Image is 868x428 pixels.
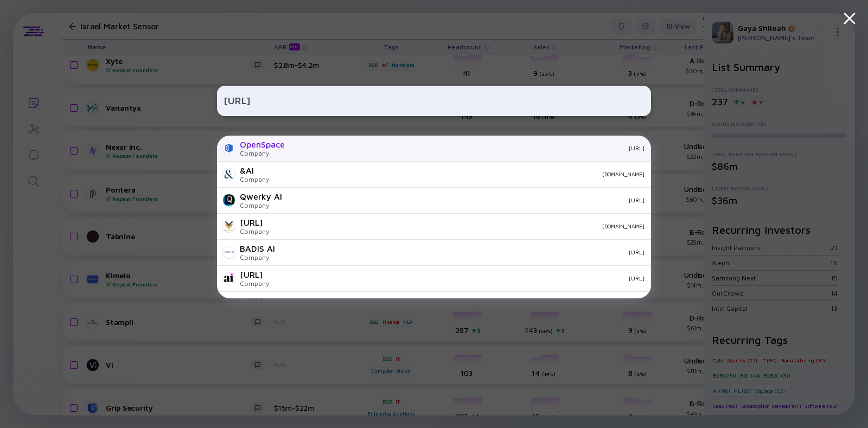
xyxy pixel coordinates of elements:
div: Company [240,227,269,235]
div: Pebbles Ai [240,296,282,305]
div: BADIS AI [240,244,275,253]
div: Company [240,201,282,209]
div: OpenSpace [240,139,285,149]
div: Company [240,149,285,157]
div: [URL] [284,249,644,255]
div: [DOMAIN_NAME] [278,171,644,177]
div: [URL] [278,275,644,282]
div: &AI [240,165,269,175]
input: Search Company or Investor... [224,91,644,111]
div: Company [240,279,269,288]
div: Company [240,253,275,261]
div: Company [240,175,269,183]
div: [URL] [240,218,269,227]
div: [URL] [291,197,644,203]
div: [URL] [240,270,269,279]
div: [URL] [293,145,644,151]
div: [DOMAIN_NAME] [278,223,644,229]
div: Qwerky AI [240,191,282,201]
